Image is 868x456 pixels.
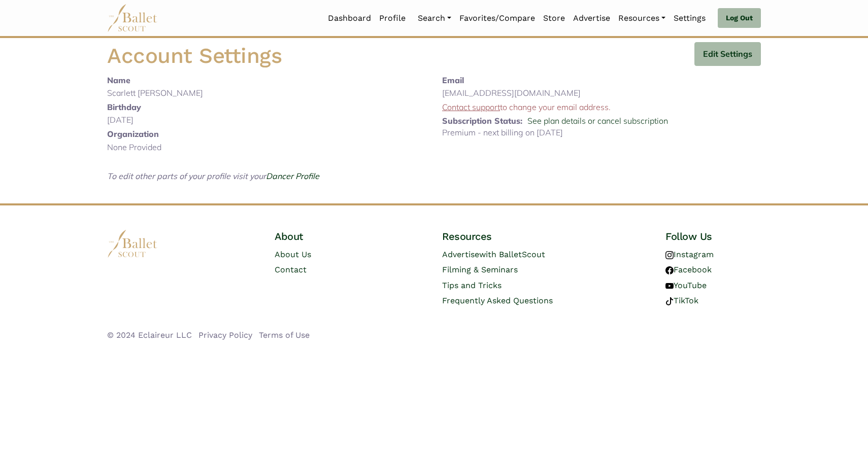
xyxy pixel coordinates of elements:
[665,297,674,305] img: tiktok logo
[442,75,464,85] b: Email
[107,230,158,258] img: logo
[665,265,712,274] a: Facebook
[455,8,539,29] a: Favorites/Compare
[442,230,593,243] h4: Resources
[275,265,307,274] a: Contact
[527,116,668,126] a: See plan details or cancel subscription
[266,171,319,181] a: Dancer Profile
[442,265,518,274] a: Filming & Seminars
[442,126,761,139] p: Premium - next billing on [DATE]
[275,230,370,243] h4: About
[665,250,714,259] a: Instagram
[670,8,710,29] a: Settings
[442,296,553,305] a: Frequently Asked Questions
[665,230,761,243] h4: Follow Us
[198,330,252,340] a: Privacy Policy
[375,8,410,29] a: Profile
[107,42,282,70] h1: Account Settings
[539,8,569,29] a: Store
[138,88,203,98] span: [PERSON_NAME]
[665,280,707,290] a: YouTube
[442,116,522,126] b: Subscription Status:
[275,250,311,259] a: About Us
[442,280,502,290] a: Tips and Tricks
[569,8,614,29] a: Advertise
[694,42,761,66] button: Edit Settings
[442,102,500,112] a: Contact support
[107,114,426,127] p: [DATE]
[107,88,136,98] span: Scarlett
[718,8,761,28] a: Log Out
[479,250,545,259] span: with BalletScout
[107,129,159,139] b: Organization
[259,330,310,340] a: Terms of Use
[107,102,141,112] b: Birthday
[442,87,761,100] p: [EMAIL_ADDRESS][DOMAIN_NAME]
[107,141,426,154] p: None Provided
[442,101,761,114] p: to change your email address.
[442,250,545,259] a: Advertisewith BalletScout
[665,296,698,305] a: TikTok
[414,8,455,29] a: Search
[665,266,674,274] img: facebook logo
[665,282,674,290] img: youtube logo
[614,8,670,29] a: Resources
[107,329,192,342] li: © 2024 Eclaireur LLC
[107,75,130,85] b: Name
[324,8,375,29] a: Dashboard
[107,171,319,181] i: To edit other parts of your profile visit your
[665,251,674,259] img: instagram logo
